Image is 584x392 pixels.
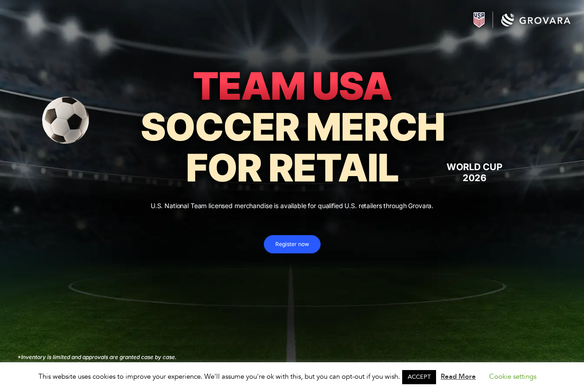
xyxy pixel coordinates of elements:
a: ACCEPT [402,370,436,384]
a: Register now [264,235,321,253]
h5: *Inventory is limited and approvals are granted case by case. [17,350,567,364]
p: U.S. National Team licensed merchandise is available for qualified U.S. retailers through Grovara. [132,199,453,212]
h2: WORLD CUP 2026 [440,161,509,183]
a: Cookie settings [489,372,536,381]
span: This website uses cookies to improve your experience. We'll assume you're ok with this, but you c... [38,372,546,381]
a: Read More [441,372,476,381]
span: Register now [275,241,309,247]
